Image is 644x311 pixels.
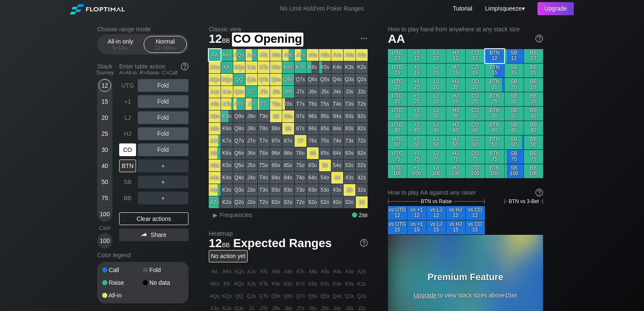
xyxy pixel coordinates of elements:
[538,2,574,15] div: Upgrade
[485,49,504,63] div: BTN 12
[258,196,270,208] div: T2o
[427,92,446,106] div: LJ 25
[246,160,257,171] div: J5o
[221,160,233,171] div: K5o
[282,160,294,171] div: 85o
[446,121,465,135] div: HJ 40
[98,234,111,247] div: 100
[270,49,282,61] div: A9s
[427,107,446,121] div: LJ 30
[233,123,245,135] div: Q8o
[295,172,306,184] div: 74o
[270,86,282,98] div: J9s
[319,147,331,159] div: 65s
[295,160,306,171] div: 75o
[331,49,343,61] div: A4s
[356,98,368,110] div: T2s
[246,74,257,85] div: QJs
[119,176,136,188] div: SB
[524,107,543,121] div: BB 30
[101,36,140,52] div: All-in only
[209,184,221,196] div: A3o
[138,79,188,92] div: Fold
[427,135,446,149] div: LJ 50
[446,92,465,106] div: HJ 25
[307,74,319,85] div: Q6s
[233,86,245,98] div: QJo
[388,164,407,178] div: UTG 100
[232,33,303,47] span: CO Opening
[258,49,270,61] div: ATs
[221,196,233,208] div: K2o
[466,164,485,178] div: CO 100
[209,49,221,61] div: AA
[331,172,343,184] div: 44
[466,78,485,92] div: CO 20
[446,135,465,149] div: HJ 50
[119,160,136,172] div: BTN
[246,49,257,61] div: AJs
[258,74,270,85] div: QTs
[331,98,343,110] div: T4s
[119,127,136,140] div: HJ
[344,123,355,135] div: 83s
[485,107,504,121] div: BTN 30
[407,92,426,106] div: +1 25
[246,98,257,110] div: JTo
[270,74,282,85] div: Q9s
[209,110,221,122] div: A9o
[282,123,294,135] div: 88
[282,147,294,159] div: 86o
[119,143,136,156] div: CO
[207,33,231,47] span: 12
[295,74,306,85] div: Q7s
[319,184,331,196] div: 53o
[98,192,111,204] div: 75
[524,49,543,63] div: BB 12
[233,98,245,110] div: QTo
[319,196,331,208] div: 52o
[307,123,319,135] div: 86s
[172,45,176,51] span: bb
[307,184,319,196] div: 63o
[119,79,136,92] div: UTG
[331,123,343,135] div: 84s
[446,49,465,63] div: HJ 12
[485,135,504,149] div: BTN 50
[233,74,245,85] div: QQ
[331,110,343,122] div: 94s
[344,184,355,196] div: 33
[246,86,257,98] div: JJ
[258,123,270,135] div: T8o
[282,61,294,73] div: K8s
[295,98,306,110] div: T7s
[282,74,294,85] div: Q8s
[94,60,116,79] div: Stack
[427,78,446,92] div: LJ 20
[505,78,524,92] div: SB 20
[295,123,306,135] div: 87s
[98,143,111,156] div: 30
[282,135,294,147] div: 87o
[407,164,426,178] div: +1 100
[246,196,257,208] div: J2o
[98,79,111,92] div: 12
[344,61,355,73] div: K3s
[221,184,233,196] div: K3o
[221,147,233,159] div: K6o
[524,63,543,77] div: BB 15
[102,280,143,286] div: Raise
[209,123,221,135] div: A8o
[147,45,183,51] div: 12 – 100
[270,135,282,147] div: 97o
[524,78,543,92] div: BB 20
[282,86,294,98] div: J8s
[319,110,331,122] div: 95s
[446,150,465,164] div: HJ 75
[295,196,306,208] div: 72o
[119,60,188,79] div: Enter table action
[221,172,233,184] div: K4o
[295,110,306,122] div: 97s
[344,172,355,184] div: 43s
[282,172,294,184] div: 84o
